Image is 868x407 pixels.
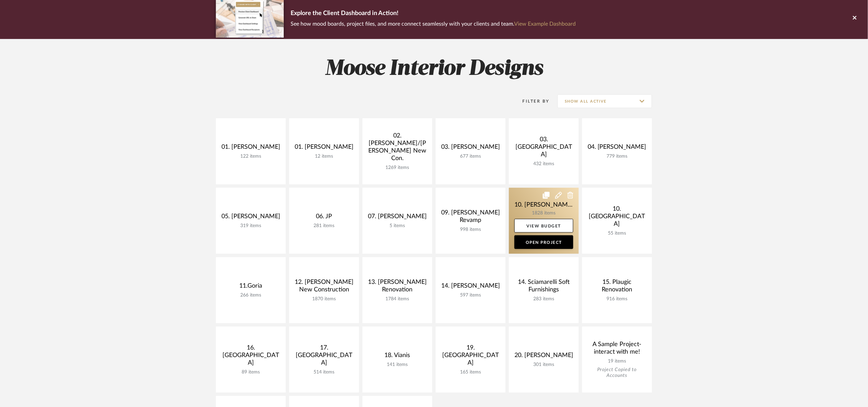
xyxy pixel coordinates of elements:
[368,223,427,229] div: 5 items
[588,358,647,364] div: 19 items
[188,56,680,82] h2: Moose Interior Designs
[441,154,500,159] div: 677 items
[221,282,280,292] div: 11.Goria
[368,352,427,362] div: 18. Vianis
[368,132,427,165] div: 02. [PERSON_NAME]/[PERSON_NAME] New Con.
[368,213,427,223] div: 07. [PERSON_NAME]
[441,369,500,375] div: 165 items
[588,296,647,302] div: 916 items
[221,344,280,369] div: 16. [GEOGRAPHIC_DATA]
[441,344,500,369] div: 19. [GEOGRAPHIC_DATA]
[588,143,647,154] div: 04. [PERSON_NAME]
[514,278,573,296] div: 14. Sciamarelli Soft Furnishings
[295,344,354,369] div: 17. [GEOGRAPHIC_DATA]
[368,165,427,171] div: 1269 items
[588,367,647,379] div: Project Copied to Accounts
[368,296,427,302] div: 1784 items
[368,278,427,296] div: 13. [PERSON_NAME] Renovation
[221,292,280,298] div: 266 items
[514,21,576,27] a: View Example Dashboard
[295,369,354,375] div: 514 items
[441,143,500,154] div: 03. [PERSON_NAME]
[588,205,647,231] div: 10. [GEOGRAPHIC_DATA]
[291,8,576,19] p: Explore the Client Dashboard in Action!
[295,143,354,154] div: 01. [PERSON_NAME]
[291,19,576,29] p: See how mood boards, project files, and more connect seamlessly with your clients and team.
[514,161,573,167] div: 432 items
[295,223,354,229] div: 281 items
[221,369,280,375] div: 89 items
[514,98,550,105] div: Filter By
[514,362,573,368] div: 301 items
[368,362,427,368] div: 141 items
[514,235,573,249] a: Open Project
[295,154,354,159] div: 12 items
[221,143,280,154] div: 01. [PERSON_NAME]
[514,136,573,161] div: 03. [GEOGRAPHIC_DATA]
[295,278,354,296] div: 12. [PERSON_NAME] New Construction
[295,296,354,302] div: 1870 items
[588,278,647,296] div: 15. Plaugic Renovation
[295,213,354,223] div: 06. JP
[514,219,573,233] a: View Budget
[221,223,280,229] div: 319 items
[588,154,647,159] div: 779 items
[514,296,573,302] div: 283 items
[441,227,500,233] div: 998 items
[441,282,500,292] div: 14. [PERSON_NAME]
[221,213,280,223] div: 05. [PERSON_NAME]
[441,209,500,227] div: 09. [PERSON_NAME] Revamp
[221,154,280,159] div: 122 items
[514,352,573,362] div: 20. [PERSON_NAME]
[588,341,647,358] div: A Sample Project- interact with me!
[588,231,647,236] div: 55 items
[441,292,500,298] div: 597 items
